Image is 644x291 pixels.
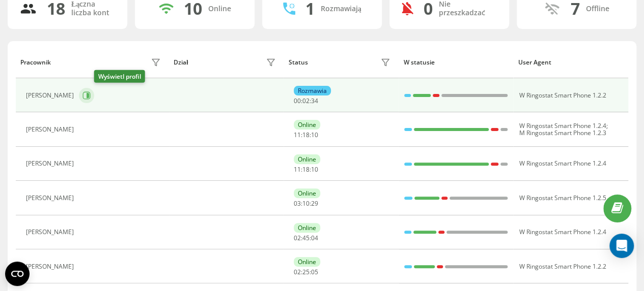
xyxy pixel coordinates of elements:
span: 10 [302,199,310,208]
div: Open Intercom Messenger [609,234,634,258]
button: Open CMP widget [5,262,30,286]
div: [PERSON_NAME] [26,229,76,236]
div: : : [294,98,318,105]
span: 11 [294,131,301,139]
span: W Ringostat Smart Phone 1.2.4 [519,121,606,130]
div: Rozmawia [294,86,331,95]
div: Wyświetl profil [94,70,145,83]
div: : : [294,200,318,207]
span: 02 [302,96,310,105]
span: 02 [294,268,301,276]
div: [PERSON_NAME] [26,126,76,133]
div: Rozmawiają [321,5,361,13]
div: [PERSON_NAME] [26,160,76,167]
div: Online [294,188,320,198]
div: W statusie [403,59,509,66]
div: Offline [586,5,609,13]
span: W Ringostat Smart Phone 1.2.2 [519,262,606,271]
span: 18 [302,165,310,174]
div: [PERSON_NAME] [26,92,76,99]
span: 10 [311,131,318,139]
span: 03 [294,199,301,208]
div: Pracownik [20,59,51,66]
div: Online [294,120,320,130]
span: 25 [302,268,310,276]
div: [PERSON_NAME] [26,263,76,270]
span: 10 [311,165,318,174]
span: 34 [311,96,318,105]
div: : : [294,269,318,276]
div: Online [294,154,320,164]
span: 18 [302,131,310,139]
span: 04 [311,234,318,242]
div: [PERSON_NAME] [26,195,76,202]
span: 00 [294,96,301,105]
div: Status [289,59,308,66]
div: Online [294,223,320,233]
span: 11 [294,165,301,174]
span: 02 [294,234,301,242]
div: Online [294,257,320,267]
div: Online [208,5,231,13]
span: W Ringostat Smart Phone 1.2.4 [519,159,606,168]
span: M Ringostat Smart Phone 1.2.3 [519,128,606,137]
div: User Agent [518,59,624,66]
span: W Ringostat Smart Phone 1.2.5 [519,193,606,202]
span: 29 [311,199,318,208]
span: 45 [302,234,310,242]
span: W Ringostat Smart Phone 1.2.2 [519,91,606,100]
div: : : [294,235,318,242]
div: : : [294,132,318,139]
span: 05 [311,268,318,276]
div: : : [294,166,318,173]
span: W Ringostat Smart Phone 1.2.4 [519,228,606,236]
div: Dział [174,59,188,66]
